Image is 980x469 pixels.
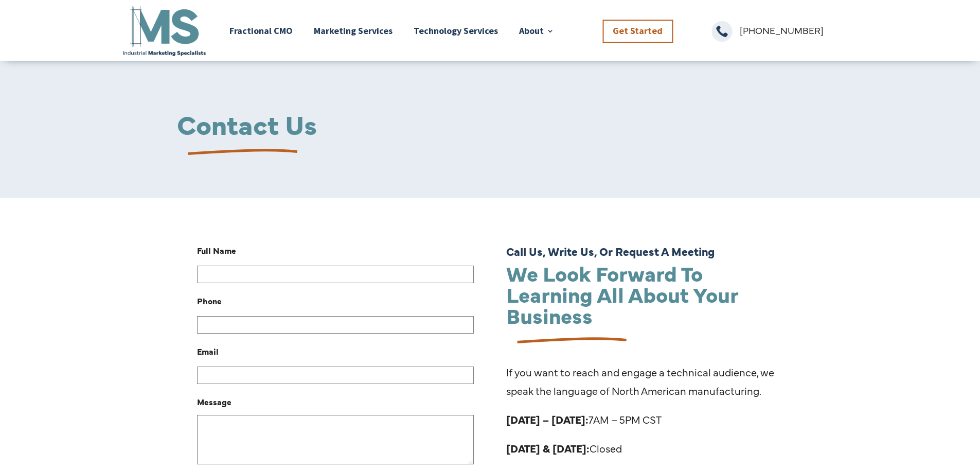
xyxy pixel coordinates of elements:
span: 7AM – 5PM CST [506,412,662,426]
p: [PHONE_NUMBER] [740,21,859,40]
a: Fractional CMO [229,4,293,58]
label: Phone [197,291,222,310]
span:  [711,21,732,42]
a: Technology Services [414,4,498,58]
h1: Contact Us [177,110,803,142]
a: About [519,4,554,58]
label: Full Name [197,241,236,259]
h6: Call Us, Write Us, Or Request A Meeting [506,246,783,262]
h2: We Look Forward To Learning All About Your Business [506,262,783,331]
img: underline [506,328,631,354]
span: Closed [506,441,622,455]
img: underline [177,140,301,166]
strong: [DATE] & [DATE]: [506,441,590,455]
p: If you want to reach and engage a technical audience, we speak the language of North American man... [506,363,783,410]
label: Email [197,342,219,360]
a: Marketing Services [314,4,393,58]
strong: [DATE] – [DATE]: [506,412,589,426]
label: Message [197,392,231,411]
a: Get Started [602,20,673,43]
